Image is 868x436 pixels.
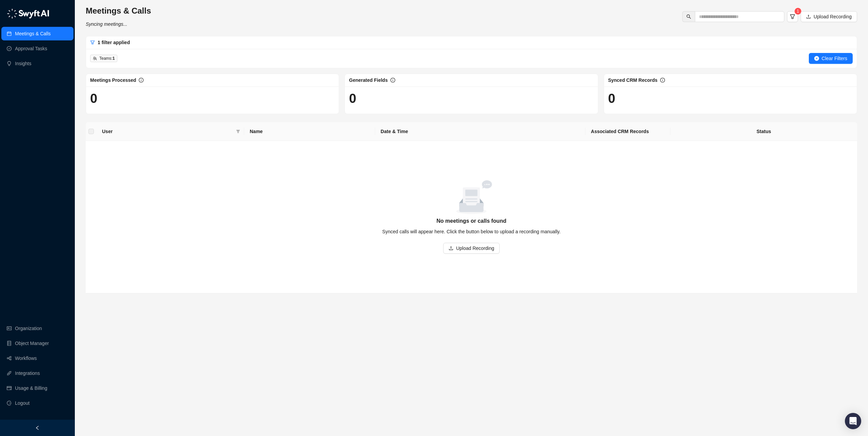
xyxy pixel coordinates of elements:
span: Upload Recording [814,13,852,20]
th: Date & Time [375,122,585,141]
span: search [686,14,691,19]
span: left [35,425,40,430]
sup: 1 [795,8,801,15]
span: filter [236,129,240,133]
img: logo-05li4sbe.png [7,8,49,19]
a: Usage & Billing [15,381,47,395]
span: upload [449,246,453,251]
span: Synced CRM Records [608,77,657,83]
span: 1 [797,9,799,14]
span: Generated Fields [349,77,388,83]
button: Clear Filters [809,53,853,64]
a: Insights [15,57,31,70]
h1: 0 [349,91,594,106]
b: 1 [113,56,115,61]
span: filter [790,14,795,19]
span: Upload Recording [456,244,494,252]
span: Clear Filters [822,55,847,62]
span: logout [7,401,12,405]
span: Logout [15,396,30,410]
span: info-circle [660,78,665,83]
h5: No meetings or calls found [94,217,849,225]
th: Status [670,122,857,141]
span: Meetings Processed [90,77,136,83]
span: filter [235,126,241,137]
th: Associated CRM Records [585,122,670,141]
span: Synced calls will appear here. Click the button below to upload a recording manually. [382,229,561,234]
a: Meetings & Calls [15,27,51,40]
span: info-circle [139,78,144,83]
a: Object Manager [15,337,49,350]
div: Open Intercom Messenger [845,413,861,429]
h1: 0 [90,91,335,106]
h1: 0 [608,91,853,106]
th: Name [244,122,375,141]
span: 1 filter applied [98,40,130,45]
a: Organization [15,322,42,335]
span: info-circle [390,78,395,83]
span: Teams: [99,56,115,61]
button: Upload Recording [443,243,500,254]
span: upload [806,14,811,19]
span: filter [90,40,95,45]
i: Syncing meetings... [86,21,127,27]
a: Workflows [15,351,37,365]
a: Integrations [15,366,40,380]
h3: Meetings & Calls [86,5,151,16]
span: team [93,56,97,60]
span: User [102,128,233,135]
a: Approval Tasks [15,42,47,55]
span: close-circle [814,56,819,61]
button: Upload Recording [801,11,857,22]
